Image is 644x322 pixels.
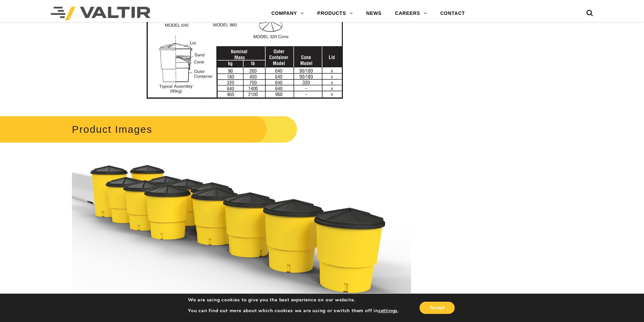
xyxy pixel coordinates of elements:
[51,7,150,20] img: Valtir
[433,7,472,20] a: CONTACT
[188,297,399,303] p: We are using cookies to give you the best experience on our website.
[420,302,455,314] button: Accept
[265,7,311,20] a: COMPANY
[311,7,360,20] a: PRODUCTS
[188,308,399,314] p: You can find out more about which cookies we are using or switch them off in .
[359,7,388,20] a: NEWS
[378,308,398,314] button: settings
[388,7,434,20] a: CAREERS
